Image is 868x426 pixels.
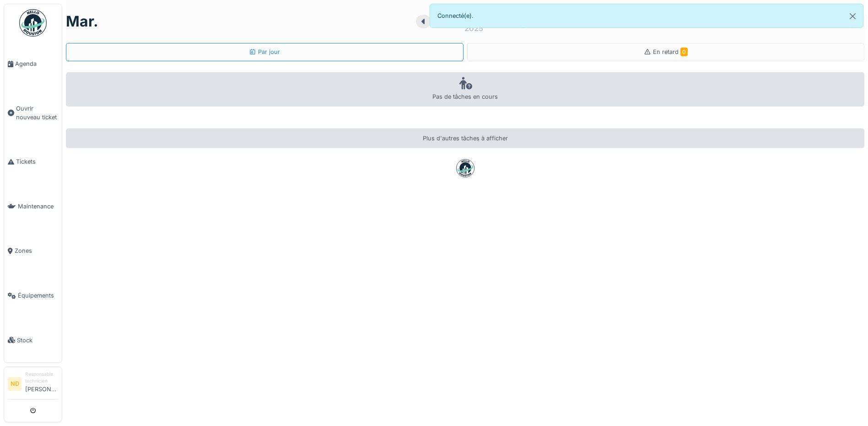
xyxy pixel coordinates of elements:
span: En retard [653,48,688,55]
h1: mar. [66,13,98,30]
span: Tickets [16,157,58,166]
div: Plus d'autres tâches à afficher [66,128,864,148]
span: Maintenance [18,202,58,211]
a: Équipements [4,273,62,318]
span: Stock [17,336,58,345]
span: Ouvrir nouveau ticket [16,104,58,122]
button: Close [842,4,863,28]
span: Agenda [15,59,58,68]
a: Stock [4,318,62,362]
div: Connecté(e). [430,4,864,28]
span: 0 [680,48,688,56]
a: ND Responsable technicien[PERSON_NAME] [8,371,58,399]
li: [PERSON_NAME] [25,371,58,397]
img: badge-BVDL4wpA.svg [456,159,474,177]
a: Tickets [4,139,62,184]
span: Équipements [18,291,58,300]
a: Maintenance [4,184,62,229]
div: Responsable technicien [25,371,58,385]
li: ND [8,377,22,391]
a: Zones [4,229,62,273]
div: Pas de tâches en cours [66,72,864,106]
a: Ouvrir nouveau ticket [4,86,62,140]
span: Zones [15,246,58,255]
img: Badge_color-CXgf-gQk.svg [19,9,47,37]
a: Agenda [4,42,62,86]
div: Par jour [249,48,280,56]
div: 2025 [464,23,483,34]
